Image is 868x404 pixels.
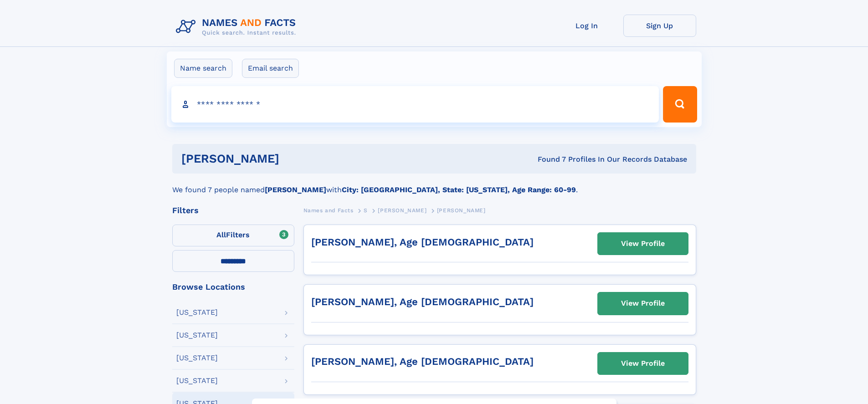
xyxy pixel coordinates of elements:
a: View Profile [598,292,688,314]
label: Name search [174,59,232,78]
span: All [216,230,226,239]
div: Found 7 Profiles In Our Records Database [408,154,687,164]
div: View Profile [621,233,665,254]
div: [US_STATE] [176,377,218,384]
a: View Profile [598,353,688,374]
div: Filters [172,206,294,215]
img: Logo Names and Facts [172,15,303,39]
div: [US_STATE] [176,354,218,362]
a: [PERSON_NAME] [378,205,426,216]
span: [PERSON_NAME] [437,207,486,214]
a: [PERSON_NAME], Age [DEMOGRAPHIC_DATA] [311,236,534,248]
b: City: [GEOGRAPHIC_DATA], State: [US_STATE], Age Range: 60-99 [342,185,576,194]
label: Filters [172,225,294,246]
h1: [PERSON_NAME] [181,153,409,164]
a: [PERSON_NAME], Age [DEMOGRAPHIC_DATA] [311,356,534,367]
span: [PERSON_NAME] [378,207,426,214]
div: View Profile [621,293,665,314]
div: View Profile [621,353,665,374]
div: Browse Locations [172,283,294,291]
a: S [364,205,368,216]
div: [US_STATE] [176,309,218,316]
label: Email search [242,59,299,78]
a: Sign Up [623,15,696,37]
a: Names and Facts [303,205,354,216]
input: search input [171,86,659,123]
b: [PERSON_NAME] [265,185,326,194]
a: View Profile [598,233,688,255]
span: S [364,207,368,214]
div: We found 7 people named with . [172,174,696,195]
a: Log In [550,15,623,37]
button: Search Button [663,86,697,123]
a: [PERSON_NAME], Age [DEMOGRAPHIC_DATA] [311,296,534,307]
div: [US_STATE] [176,332,218,339]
